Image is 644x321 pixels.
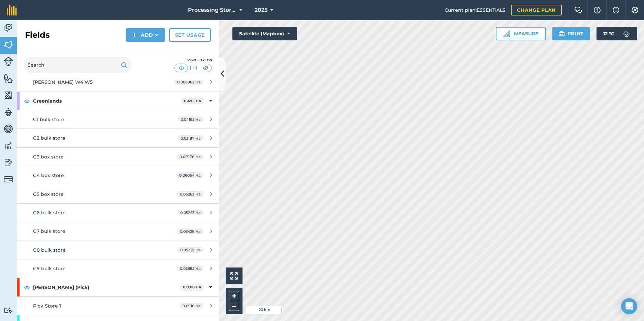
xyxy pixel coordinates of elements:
button: Print [552,27,590,40]
span: G6 bulk store [33,210,66,216]
img: svg+xml;base64,PD94bWwgdmVyc2lvbj0iMS4wIiBlbmNvZGluZz0idXRmLTgiPz4KPCEtLSBHZW5lcmF0b3I6IEFkb2JlIE... [4,157,13,168]
span: 0.006962 Ha [174,79,203,85]
img: svg+xml;base64,PHN2ZyB4bWxucz0iaHR0cDovL3d3dy53My5vcmcvMjAwMC9zdmciIHdpZHRoPSI1NiIgaGVpZ2h0PSI2MC... [4,90,13,100]
div: Greenlands0.475 Ha [17,92,219,110]
img: svg+xml;base64,PHN2ZyB4bWxucz0iaHR0cDovL3d3dy53My5vcmcvMjAwMC9zdmciIHdpZHRoPSIxNCIgaGVpZ2h0PSIyNC... [132,31,137,39]
strong: 0.475 Ha [184,99,201,103]
span: G7 bulk store [33,228,65,234]
span: 0.05429 Ha [177,228,203,234]
button: 12 °C [597,27,637,40]
span: G4 box store [33,172,64,178]
strong: 0.0916 Ha [183,285,201,289]
span: G1 bulk store [33,116,64,122]
span: G2 bulk store [33,135,65,141]
div: [PERSON_NAME] (Pick)0.0916 Ha [17,278,219,296]
button: + [229,291,239,301]
strong: [PERSON_NAME] (Pick) [33,278,180,296]
input: Search [24,57,131,73]
img: svg+xml;base64,PD94bWwgdmVyc2lvbj0iMS4wIiBlbmNvZGluZz0idXRmLTgiPz4KPCEtLSBHZW5lcmF0b3I6IEFkb2JlIE... [4,175,13,184]
a: G3 box store0.05976 Ha [17,148,219,166]
span: 2025 [255,6,267,14]
img: svg+xml;base64,PHN2ZyB4bWxucz0iaHR0cDovL3d3dy53My5vcmcvMjAwMC9zdmciIHdpZHRoPSIxNyIgaGVpZ2h0PSIxNy... [613,6,619,14]
img: svg+xml;base64,PD94bWwgdmVyc2lvbj0iMS4wIiBlbmNvZGluZz0idXRmLTgiPz4KPCEtLSBHZW5lcmF0b3I6IEFkb2JlIE... [4,23,13,33]
img: svg+xml;base64,PHN2ZyB4bWxucz0iaHR0cDovL3d3dy53My5vcmcvMjAwMC9zdmciIHdpZHRoPSIxOSIgaGVpZ2h0PSIyNC... [558,30,565,38]
span: G3 box store [33,154,64,160]
a: G8 bulk store0.05239 Ha [17,241,219,259]
span: 0.0916 Ha [180,303,203,309]
a: Set usage [169,28,211,42]
a: G5 box store0.06283 Ha [17,185,219,203]
span: [PERSON_NAME] W4 W5 [33,79,93,85]
img: svg+xml;base64,PD94bWwgdmVyc2lvbj0iMS4wIiBlbmNvZGluZz0idXRmLTgiPz4KPCEtLSBHZW5lcmF0b3I6IEFkb2JlIE... [4,307,13,314]
a: G2 bulk store0.03187 Ha [17,129,219,147]
span: Current plan : ESSENTIALS [445,6,506,14]
a: G6 bulk store0.05243 Ha [17,204,219,222]
span: 0.05885 Ha [177,265,203,271]
a: [PERSON_NAME] W4 W50.006962 Ha [17,73,219,91]
a: G1 bulk store0.04195 Ha [17,110,219,129]
img: Four arrows, one pointing top left, one top right, one bottom right and the last bottom left [230,272,238,280]
span: G5 box store [33,191,64,197]
button: – [229,301,239,311]
img: svg+xml;base64,PD94bWwgdmVyc2lvbj0iMS4wIiBlbmNvZGluZz0idXRmLTgiPz4KPCEtLSBHZW5lcmF0b3I6IEFkb2JlIE... [620,27,633,40]
img: svg+xml;base64,PD94bWwgdmVyc2lvbj0iMS4wIiBlbmNvZGluZz0idXRmLTgiPz4KPCEtLSBHZW5lcmF0b3I6IEFkb2JlIE... [4,141,13,151]
a: G7 bulk store0.05429 Ha [17,222,219,240]
button: Add [126,28,165,42]
a: G9 bulk store0.05885 Ha [17,259,219,278]
img: svg+xml;base64,PHN2ZyB4bWxucz0iaHR0cDovL3d3dy53My5vcmcvMjAwMC9zdmciIHdpZHRoPSIxOCIgaGVpZ2h0PSIyNC... [24,97,30,105]
img: svg+xml;base64,PHN2ZyB4bWxucz0iaHR0cDovL3d3dy53My5vcmcvMjAwMC9zdmciIHdpZHRoPSI1MCIgaGVpZ2h0PSI0MC... [177,65,186,71]
span: 0.05976 Ha [176,154,203,159]
img: fieldmargin Logo [7,5,17,15]
h2: Fields [25,30,50,40]
img: svg+xml;base64,PD94bWwgdmVyc2lvbj0iMS4wIiBlbmNvZGluZz0idXRmLTgiPz4KPCEtLSBHZW5lcmF0b3I6IEFkb2JlIE... [4,57,13,66]
img: svg+xml;base64,PHN2ZyB4bWxucz0iaHR0cDovL3d3dy53My5vcmcvMjAwMC9zdmciIHdpZHRoPSI1MCIgaGVpZ2h0PSI0MC... [201,65,210,71]
strong: Greenlands [33,92,181,110]
img: svg+xml;base64,PD94bWwgdmVyc2lvbj0iMS4wIiBlbmNvZGluZz0idXRmLTgiPz4KPCEtLSBHZW5lcmF0b3I6IEFkb2JlIE... [4,107,13,117]
span: G8 bulk store [33,247,66,253]
a: Pick Store 10.0916 Ha [17,297,219,315]
button: Measure [496,27,546,40]
img: svg+xml;base64,PHN2ZyB4bWxucz0iaHR0cDovL3d3dy53My5vcmcvMjAwMC9zdmciIHdpZHRoPSI1NiIgaGVpZ2h0PSI2MC... [4,73,13,83]
img: svg+xml;base64,PD94bWwgdmVyc2lvbj0iMS4wIiBlbmNvZGluZz0idXRmLTgiPz4KPCEtLSBHZW5lcmF0b3I6IEFkb2JlIE... [4,124,13,134]
img: Ruler icon [503,30,510,37]
img: svg+xml;base64,PHN2ZyB4bWxucz0iaHR0cDovL3d3dy53My5vcmcvMjAwMC9zdmciIHdpZHRoPSI1MCIgaGVpZ2h0PSI0MC... [189,65,198,71]
a: Change plan [511,5,562,15]
span: Pick Store 1 [33,303,61,309]
div: Visibility: On [174,58,212,63]
span: G9 bulk store [33,265,66,272]
span: Processing Stores [188,6,236,14]
img: Two speech bubbles overlapping with the left bubble in the forefront [574,7,582,13]
img: svg+xml;base64,PHN2ZyB4bWxucz0iaHR0cDovL3d3dy53My5vcmcvMjAwMC9zdmciIHdpZHRoPSIxOSIgaGVpZ2h0PSIyNC... [121,61,127,69]
div: Open Intercom Messenger [621,298,637,314]
span: 0.06283 Ha [177,191,203,197]
span: 0.06064 Ha [176,172,203,178]
span: 0.03187 Ha [178,135,203,141]
a: G4 box store0.06064 Ha [17,166,219,184]
img: A question mark icon [593,7,601,13]
button: Satellite (Mapbox) [232,27,297,40]
span: 0.05243 Ha [177,210,203,215]
span: 12 ° C [603,27,614,40]
img: svg+xml;base64,PHN2ZyB4bWxucz0iaHR0cDovL3d3dy53My5vcmcvMjAwMC9zdmciIHdpZHRoPSIxOCIgaGVpZ2h0PSIyNC... [24,283,30,291]
img: svg+xml;base64,PHN2ZyB4bWxucz0iaHR0cDovL3d3dy53My5vcmcvMjAwMC9zdmciIHdpZHRoPSI1NiIgaGVpZ2h0PSI2MC... [4,40,13,50]
span: 0.04195 Ha [178,116,203,122]
img: A cog icon [631,7,639,13]
span: 0.05239 Ha [177,247,203,253]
